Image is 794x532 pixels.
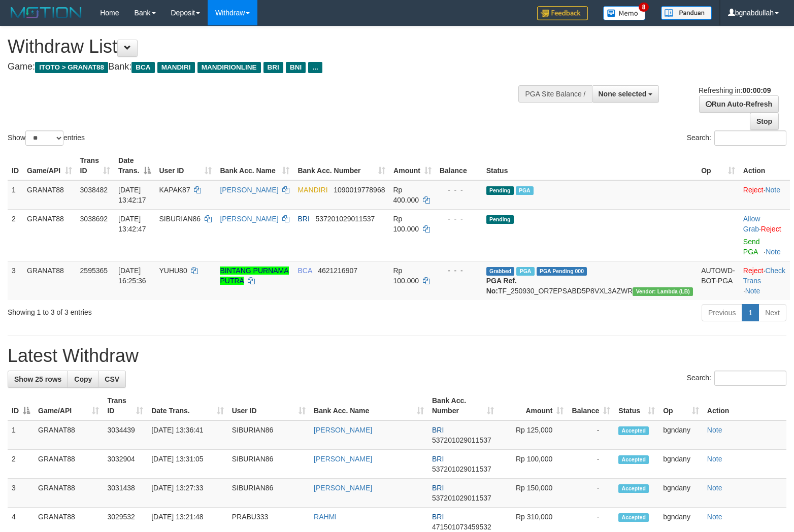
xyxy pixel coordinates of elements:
img: Feedback.jpg [537,6,588,20]
span: Accepted [618,484,649,493]
td: GRANAT88 [23,261,76,300]
span: ... [308,62,322,73]
label: Search: [687,130,786,146]
th: Bank Acc. Name: activate to sort column ascending [310,391,428,420]
span: KAPAK87 [159,186,190,194]
th: Status [482,151,697,180]
span: · [743,215,761,233]
span: Marked by bgndany [516,267,534,276]
td: SIBURIAN86 [228,420,310,450]
span: Marked by bgndany [516,186,534,195]
a: CSV [98,371,126,388]
a: Next [758,304,786,321]
td: Rp 100,000 [498,450,568,479]
a: RAHMI [314,513,337,521]
th: Action [739,151,790,180]
td: [DATE] 13:31:05 [147,450,228,479]
th: Amount: activate to sort column ascending [498,391,568,420]
td: · [739,209,790,261]
a: Note [707,513,722,521]
a: Previous [702,304,742,321]
span: Copy 537201029011537 to clipboard [315,215,375,223]
td: GRANAT88 [34,420,103,450]
span: Accepted [618,426,649,435]
th: Game/API: activate to sort column ascending [23,151,76,180]
td: bgndany [659,479,703,508]
span: 3038692 [80,215,108,223]
td: 2 [8,450,34,479]
a: [PERSON_NAME] [314,484,372,492]
span: Copy 471501073459532 to clipboard [432,523,491,531]
span: BNI [286,62,306,73]
h1: Latest Withdraw [8,346,786,366]
span: BRI [297,215,309,223]
h1: Withdraw List [8,37,519,57]
div: PGA Site Balance / [518,85,591,103]
a: Copy [68,371,98,388]
span: Show 25 rows [14,375,61,383]
span: Pending [486,215,514,224]
span: None selected [599,90,647,98]
th: Bank Acc. Number: activate to sort column ascending [428,391,498,420]
a: Show 25 rows [8,371,68,388]
td: - [568,450,614,479]
span: ITOTO > GRANAT88 [35,62,108,73]
a: Reject [743,186,764,194]
select: Showentries [25,130,63,146]
td: SIBURIAN86 [228,479,310,508]
a: [PERSON_NAME] [314,426,372,434]
span: SIBURIAN86 [159,215,201,223]
th: Op: activate to sort column ascending [659,391,703,420]
a: [PERSON_NAME] [220,186,278,194]
span: Copy 4621216907 to clipboard [318,267,357,275]
div: Showing 1 to 3 of 3 entries [8,303,323,317]
img: MOTION_logo.png [8,5,85,20]
span: Refreshing in: [699,86,771,94]
th: Status: activate to sort column ascending [614,391,659,420]
a: Note [707,484,722,492]
span: [DATE] 13:42:17 [118,186,146,204]
label: Show entries [8,130,85,146]
span: PGA Pending [537,267,587,276]
span: Copy 537201029011537 to clipboard [432,494,491,502]
a: Send PGA [743,238,760,256]
td: 1 [8,420,34,450]
span: CSV [105,375,119,383]
b: PGA Ref. No: [486,277,517,295]
a: Note [707,455,722,463]
span: 3038482 [80,186,108,194]
span: BRI [432,484,444,492]
th: Date Trans.: activate to sort column descending [114,151,155,180]
td: bgndany [659,450,703,479]
span: Copy [74,375,92,383]
span: Rp 100.000 [393,267,419,285]
th: Op: activate to sort column ascending [697,151,739,180]
td: GRANAT88 [23,180,76,210]
td: GRANAT88 [34,479,103,508]
a: 1 [742,304,759,321]
td: 1 [8,180,23,210]
th: Trans ID: activate to sort column ascending [103,391,147,420]
span: Rp 400.000 [393,186,419,204]
td: [DATE] 13:27:33 [147,479,228,508]
div: - - - [440,265,478,276]
span: Vendor URL: https://dashboard.q2checkout.com/secure [633,287,693,296]
input: Search: [714,371,786,386]
span: MANDIRI [297,186,327,194]
td: Rp 125,000 [498,420,568,450]
td: - [568,420,614,450]
div: - - - [440,185,478,195]
a: [PERSON_NAME] [220,215,278,223]
h4: Game: Bank: [8,62,519,72]
a: Reject [743,267,764,275]
td: 3 [8,261,23,300]
a: Allow Grab [743,215,760,233]
input: Search: [714,130,786,146]
th: Bank Acc. Name: activate to sort column ascending [216,151,293,180]
span: Accepted [618,513,649,522]
span: YUHU80 [159,267,187,275]
img: panduan.png [661,6,712,20]
th: Action [703,391,786,420]
label: Search: [687,371,786,386]
div: - - - [440,214,478,224]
